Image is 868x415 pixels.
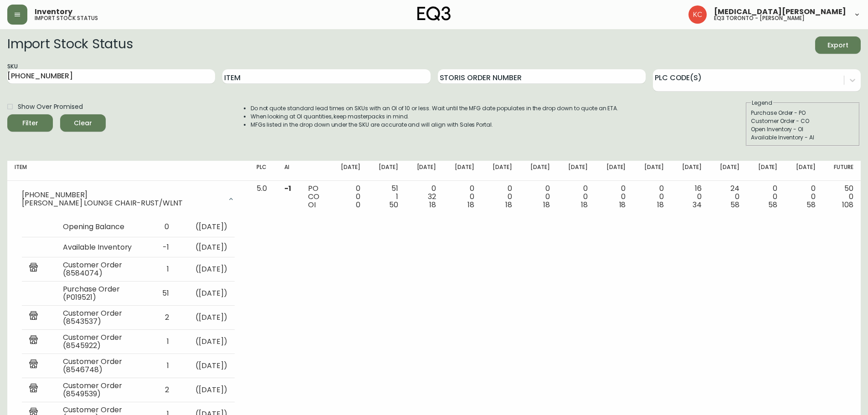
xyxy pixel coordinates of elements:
th: [DATE] [482,161,519,181]
td: Customer Order (8543537) [56,306,147,330]
td: 51 [147,282,176,306]
h5: import stock status [35,15,98,21]
button: Export [815,36,861,54]
th: [DATE] [709,161,747,181]
img: retail_report.svg [29,263,38,274]
th: [DATE] [330,161,368,181]
span: 18 [543,200,550,210]
span: 108 [842,200,853,210]
th: AI [277,161,301,181]
legend: Legend [751,99,773,107]
div: 0 0 [754,184,777,209]
img: retail_report.svg [29,384,38,395]
span: 18 [429,200,436,210]
div: Open Inventory - OI [751,125,855,133]
td: Available Inventory [56,237,147,257]
span: -1 [284,183,291,194]
div: 0 0 [451,184,474,209]
div: Purchase Order - PO [751,109,855,117]
div: Customer Order - CO [751,117,855,125]
span: 18 [619,200,626,210]
img: retail_report.svg [29,311,38,322]
li: When looking at OI quantities, keep masterpacks in mind. [251,113,619,121]
span: 0 [356,200,360,210]
img: retail_report.svg [29,335,38,346]
div: 0 0 [640,184,663,209]
td: 0 [147,217,176,237]
div: [PHONE_NUMBER][PERSON_NAME] LOUNGE CHAIR-RUST/WLNT [15,184,242,214]
li: MFGs listed in the drop down under the SKU are accurate and will align with Sales Portal. [251,121,619,129]
span: Export [822,40,853,51]
th: [DATE] [519,161,557,181]
div: [PERSON_NAME] LOUNGE CHAIR-RUST/WLNT [22,199,222,207]
td: 2 [147,378,176,402]
div: 24 0 [716,184,740,209]
span: 18 [505,200,512,210]
div: 0 0 [489,184,512,209]
span: 50 [389,200,398,210]
span: 18 [467,200,474,210]
div: [PHONE_NUMBER] [22,191,222,199]
span: 34 [693,200,702,210]
th: PLC [249,161,277,181]
div: Available Inventory - AI [751,133,855,142]
th: Item [7,161,249,181]
td: 2 [147,306,176,330]
div: 0 32 [413,184,436,209]
td: ( [DATE] ) [176,282,235,306]
img: 6487344ffbf0e7f3b216948508909409 [688,5,707,24]
div: 50 0 [830,184,853,209]
div: 0 0 [527,184,550,209]
span: 58 [730,200,740,210]
td: ( [DATE] ) [176,237,235,257]
td: ( [DATE] ) [176,330,235,354]
img: logo [417,6,451,21]
th: [DATE] [406,161,443,181]
h2: Import Stock Status [7,36,133,54]
div: PO CO [308,184,322,209]
td: Customer Order (8584074) [56,257,147,282]
div: 0 0 [565,184,588,209]
span: 58 [768,200,777,210]
div: 0 0 [792,184,815,209]
th: [DATE] [633,161,671,181]
span: 18 [581,200,588,210]
td: 1 [147,257,176,282]
span: OI [308,200,316,210]
div: 0 0 [602,184,626,209]
td: Purchase Order (P019521) [56,282,147,306]
td: Opening Balance [56,217,147,237]
th: [DATE] [557,161,595,181]
span: [MEDICAL_DATA][PERSON_NAME] [714,8,846,15]
span: 18 [657,200,664,210]
th: Future [823,161,861,181]
th: [DATE] [595,161,633,181]
td: 1 [147,354,176,378]
th: [DATE] [443,161,481,181]
img: retail_report.svg [29,359,38,370]
span: 58 [806,200,816,210]
td: Customer Order (8549539) [56,378,147,402]
td: ( [DATE] ) [176,217,235,237]
span: Clear [67,118,98,129]
th: [DATE] [747,161,785,181]
td: ( [DATE] ) [176,306,235,330]
th: [DATE] [368,161,406,181]
th: [DATE] [785,161,822,181]
div: 51 1 [375,184,398,209]
td: Customer Order (8545922) [56,330,147,354]
td: ( [DATE] ) [176,354,235,378]
td: Customer Order (8546748) [56,354,147,378]
h5: eq3 toronto - [PERSON_NAME] [714,15,805,21]
div: 0 0 [337,184,360,209]
span: Show Over Promised [18,102,83,112]
td: ( [DATE] ) [176,378,235,402]
td: 1 [147,330,176,354]
span: Inventory [35,8,72,15]
th: [DATE] [671,161,709,181]
td: -1 [147,237,176,257]
button: Clear [60,114,106,132]
td: ( [DATE] ) [176,257,235,282]
button: Filter [7,114,53,132]
div: 16 0 [678,184,702,209]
